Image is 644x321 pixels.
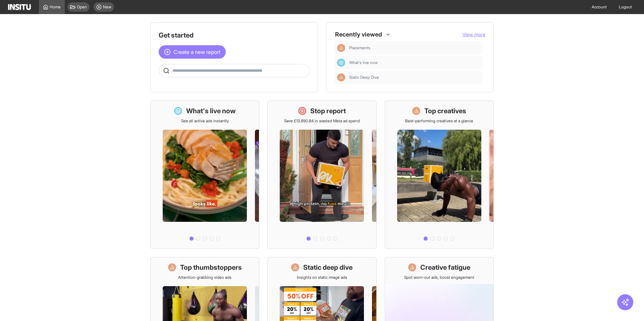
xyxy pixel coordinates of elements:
span: Open [77,4,87,10]
span: Placements [349,45,480,51]
h1: What's live now [186,106,236,116]
h1: Top thumbstoppers [180,263,242,272]
h1: Static deep dive [303,263,353,272]
p: Attention-grabbing video ads [178,275,231,280]
span: Static Deep Dive [349,75,379,80]
h1: Top creatives [424,106,466,116]
span: What's live now [349,60,480,65]
span: Create a new report [173,48,220,56]
span: New [103,4,111,10]
h1: Get started [159,30,310,40]
button: View more [463,31,485,38]
button: Create a new report [159,45,226,59]
p: See all active ads instantly [181,118,229,124]
span: Static Deep Dive [349,75,480,80]
a: Top creativesBest-performing creatives at a glance [385,101,494,249]
a: Stop reportSave £13,890.84 in wasted Meta ad spend [267,101,376,249]
span: Placements [349,45,370,51]
div: Dashboard [337,59,345,67]
span: Home [50,4,61,10]
p: Save £13,890.84 in wasted Meta ad spend [284,118,360,124]
span: What's live now [349,60,378,65]
h1: Stop report [310,106,346,116]
a: What's live nowSee all active ads instantly [150,101,259,249]
img: Logo [8,4,31,10]
p: Best-performing creatives at a glance [405,118,473,124]
p: Insights on static image ads [297,275,347,280]
div: Insights [337,73,345,81]
span: View more [463,31,485,37]
div: Insights [337,44,345,52]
